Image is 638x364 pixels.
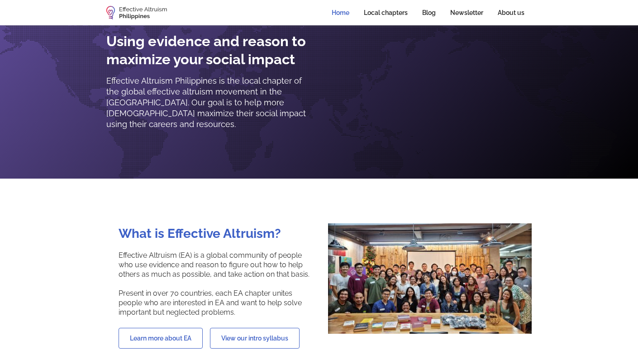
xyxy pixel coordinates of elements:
a: About us [490,3,532,23]
h2: What is Effective Altruism? [119,226,281,242]
a: Home [324,3,357,23]
h2: Using evidence and reason to maximize your social impact [106,32,316,68]
p: Effective Altruism Philippines is the local chapter of the global effective altruism movement in ... [106,76,316,130]
a: View our intro syllabus [210,328,300,349]
a: Local chapters [357,3,415,23]
p: Effective Altruism (EA) is a global community of people who use evidence and reason to figure out... [119,251,317,317]
a: Blog [415,3,443,23]
a: Learn more about EA [119,328,203,349]
a: Newsletter [443,3,490,23]
a: home [106,6,167,19]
